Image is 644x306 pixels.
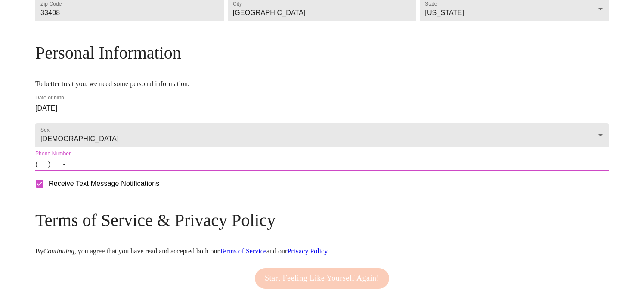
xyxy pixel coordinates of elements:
p: By , you agree that you have read and accepted both our and our . [35,247,609,255]
label: Date of birth [35,96,64,101]
a: Terms of Service [220,247,266,255]
p: To better treat you, we need some personal information. [35,80,609,88]
span: Receive Text Message Notifications [49,179,159,189]
h3: Personal Information [35,43,609,63]
div: [DEMOGRAPHIC_DATA] [35,123,609,147]
a: Privacy Policy [287,247,327,255]
label: Phone Number [35,151,71,157]
em: Continuing [43,247,74,255]
h3: Terms of Service & Privacy Policy [35,210,609,230]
